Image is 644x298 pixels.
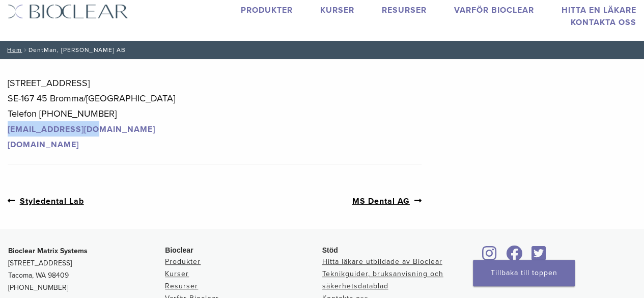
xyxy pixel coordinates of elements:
font: [PHONE_NUMBER] [8,283,68,292]
font: DentMan, [PERSON_NAME] AB [29,46,125,53]
a: Resurser [165,282,198,290]
a: Produkter [165,257,201,266]
font: Tillbaka till toppen [491,268,557,277]
a: Varför Bioclear [454,5,534,15]
a: Teknikguider, bruksanvisning och säkerhetsdatablad [322,269,443,290]
a: [EMAIL_ADDRESS][DOMAIN_NAME] [8,124,155,134]
a: Styledental Lab [8,195,84,207]
font: Tacoma, WA 98409 [8,271,69,280]
font: [STREET_ADDRESS] [8,259,72,267]
a: Bioclear [479,252,500,262]
font: SE-167 45 Bromma/[GEOGRAPHIC_DATA] [8,93,175,104]
font: Styledental Lab [20,196,84,206]
a: Bioclear [528,252,549,262]
a: Bioclear [502,252,526,262]
a: [DOMAIN_NAME] [8,140,79,150]
img: Bioclear [8,4,128,19]
a: Resurser [382,5,427,15]
a: MS Dental AG [352,195,422,207]
font: Telefon [PHONE_NUMBER] [8,108,117,119]
font: MS Dental AG [352,196,410,206]
a: Hitta läkare utbildade av Bioclear [322,257,442,266]
a: Kontakta oss [571,17,636,28]
nav: Inläggsnavigering [8,173,422,229]
font: Hem [7,46,22,53]
a: Hitta en läkare [562,5,636,15]
font: Stöd [322,246,338,254]
a: Kurser [320,5,354,15]
a: Kurser [165,269,189,278]
font: [STREET_ADDRESS] [8,77,90,89]
a: Produkter [241,5,293,15]
font: Bioclear [165,246,193,254]
a: Tillbaka till toppen [473,260,575,286]
a: Hem [4,46,22,53]
font: Bioclear Matrix Systems [8,247,88,255]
